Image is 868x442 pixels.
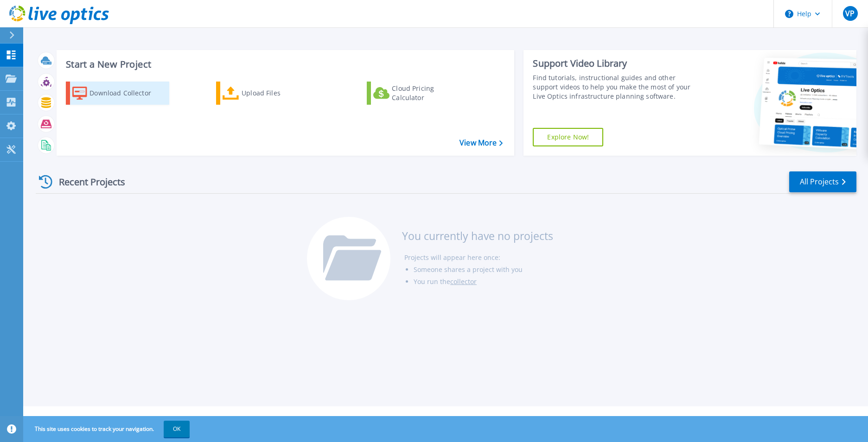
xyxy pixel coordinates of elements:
[402,231,553,241] h3: You currently have no projects
[66,59,503,69] h3: Start a New Project
[26,421,190,437] span: This site uses cookies to track your navigation.
[242,84,316,102] div: Upload Files
[66,82,169,105] a: Download Collector
[414,264,553,276] li: Someone shares a project with you
[404,252,553,264] li: Projects will appear here once:
[164,421,190,437] button: OK
[789,171,856,192] a: All Projects
[845,10,855,17] span: VP
[392,84,466,102] div: Cloud Pricing Calculator
[460,139,503,147] a: View More
[450,277,477,286] a: collector
[533,73,702,101] div: Find tutorials, instructional guides and other support videos to help you make the most of your L...
[533,57,702,69] div: Support Video Library
[414,276,553,288] li: You run the
[533,128,603,146] a: Explore Now!
[89,84,164,102] div: Download Collector
[367,82,470,105] a: Cloud Pricing Calculator
[36,170,138,193] div: Recent Projects
[216,82,319,105] a: Upload Files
